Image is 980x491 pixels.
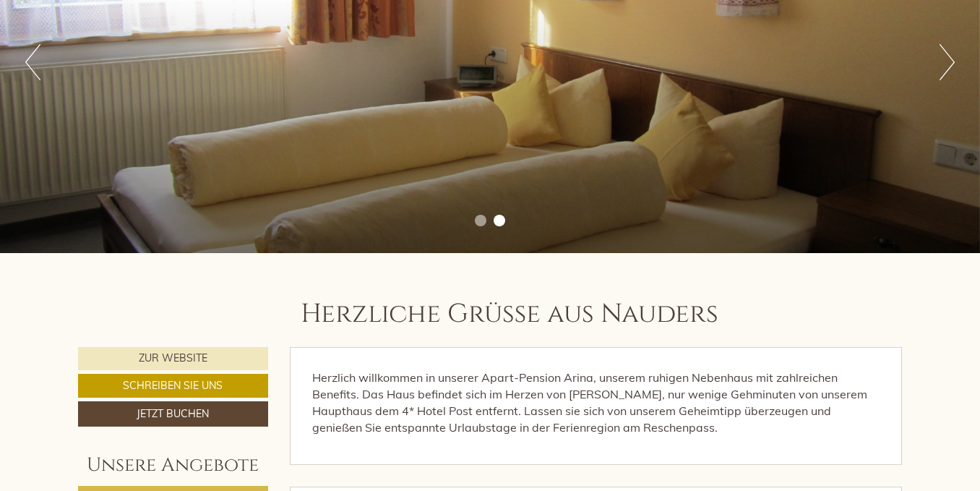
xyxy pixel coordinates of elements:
h1: Herzliche Grüße aus Nauders [301,300,718,329]
button: Next [940,44,955,80]
a: Jetzt buchen [78,401,268,427]
a: Zur Website [78,347,268,370]
a: Schreiben Sie uns [78,374,268,398]
div: Unsere Angebote [78,452,268,479]
p: Herzlich willkommen in unserer Apart-Pension Arina, unserem ruhigen Nebenhaus mit zahlreichen Ben... [312,370,880,435]
button: Previous [25,44,40,80]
